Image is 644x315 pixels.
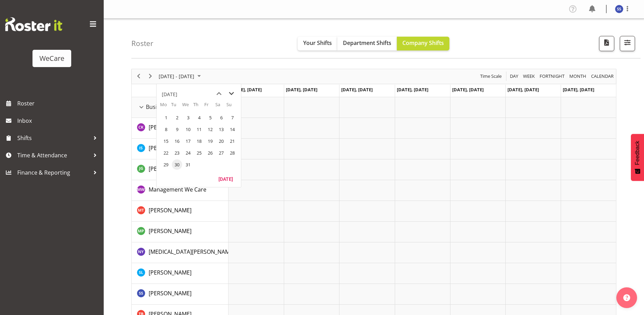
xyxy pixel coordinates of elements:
span: Sunday, July 14, 2024 [227,124,237,135]
span: [DATE], [DATE] [341,86,373,93]
span: Saturday, July 6, 2024 [216,112,226,123]
span: Thursday, July 25, 2024 [194,148,204,158]
span: Inbox [17,115,100,126]
div: June 24 - 30, 2024 [156,69,205,84]
th: We [182,101,193,112]
span: Friday, July 12, 2024 [205,124,215,135]
td: Savita Savita resource [132,284,228,305]
a: [PERSON_NAME] [149,144,192,152]
th: Tu [171,101,182,112]
button: Department Shifts [337,37,397,50]
span: Monday, July 22, 2024 [161,148,171,158]
th: Sa [215,101,226,112]
span: Monday, July 15, 2024 [161,136,171,146]
a: [PERSON_NAME] [149,165,192,173]
span: Friday, July 5, 2024 [205,112,215,123]
span: Tuesday, July 16, 2024 [172,136,182,146]
span: Sunday, July 7, 2024 [227,112,237,123]
span: Feedback [634,141,641,165]
td: Nikita Yates resource [132,242,228,263]
button: Your Shifts [298,37,337,50]
span: Finance & Reporting [17,167,90,178]
button: Timeline Week [522,72,536,81]
span: Company Shifts [402,39,444,47]
td: Isabel Simcox resource [132,139,228,159]
a: [PERSON_NAME] [149,289,192,297]
span: Fortnight [539,72,565,81]
a: Management We Care [149,185,206,194]
th: Su [226,101,237,112]
span: [PERSON_NAME] [149,227,192,235]
span: Thursday, July 11, 2024 [194,124,204,135]
div: title [162,87,177,101]
th: Fr [204,101,215,112]
span: Day [509,72,519,81]
td: Chloe Kim resource [132,118,228,139]
img: help-xxl-2.png [623,294,630,301]
a: [PERSON_NAME] [149,206,192,214]
button: previous month [213,87,225,100]
button: Timeline Month [568,72,588,81]
span: [DATE], [DATE] [286,86,317,93]
span: [PERSON_NAME] [149,289,192,297]
span: [DATE] - [DATE] [158,72,195,81]
span: Time & Attendance [17,150,90,160]
img: Rosterit website logo [5,17,62,31]
button: Next [146,72,155,81]
span: [DATE], [DATE] [230,86,262,93]
span: [PERSON_NAME] [149,269,192,276]
button: next month [225,87,237,100]
span: Roster [17,98,100,109]
span: Tuesday, July 9, 2024 [172,124,182,135]
span: [PERSON_NAME] [149,123,192,131]
span: Tuesday, July 2, 2024 [172,112,182,123]
span: Sunday, July 28, 2024 [227,148,237,158]
span: Tuesday, July 23, 2024 [172,148,182,158]
span: calendar [590,72,614,81]
a: [MEDICAL_DATA][PERSON_NAME] [149,248,235,256]
span: Sunday, July 21, 2024 [227,136,237,146]
img: savita-savita11083.jpg [615,5,623,13]
span: Your Shifts [303,39,332,47]
td: Michelle Thomas resource [132,201,228,222]
span: Monday, July 8, 2024 [161,124,171,135]
span: Thursday, July 4, 2024 [194,112,204,123]
span: Friday, July 19, 2024 [205,136,215,146]
td: Millie Pumphrey resource [132,222,228,242]
a: [PERSON_NAME] [149,227,192,235]
button: Company Shifts [397,37,449,50]
div: next period [144,69,156,84]
span: Month [569,72,587,81]
button: Previous [134,72,143,81]
span: Friday, July 26, 2024 [205,148,215,158]
span: Wednesday, July 17, 2024 [183,136,193,146]
td: Janine Grundler resource [132,159,228,180]
div: previous period [133,69,144,84]
span: Wednesday, July 24, 2024 [183,148,193,158]
span: Thursday, July 18, 2024 [194,136,204,146]
span: Tuesday, July 30, 2024 [172,159,182,170]
span: Monday, July 29, 2024 [161,159,171,170]
span: Monday, July 1, 2024 [161,112,171,123]
a: [PERSON_NAME] [149,123,192,131]
span: Wednesday, July 3, 2024 [183,112,193,123]
span: [DATE], [DATE] [563,86,594,93]
span: Shifts [17,133,90,143]
button: Timeline Day [509,72,520,81]
h4: Roster [131,39,153,47]
button: Filter Shifts [620,36,635,51]
span: Time Scale [479,72,502,81]
button: Time Scale [479,72,503,81]
td: Management We Care resource [132,180,228,201]
span: [DATE], [DATE] [397,86,428,93]
div: WeCare [39,53,64,64]
span: Saturday, July 13, 2024 [216,124,226,135]
span: Week [522,72,535,81]
td: Business Support Office resource [132,97,228,118]
span: Business Support Office [146,103,208,111]
span: Department Shifts [343,39,391,47]
td: Sarah Lamont resource [132,263,228,284]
